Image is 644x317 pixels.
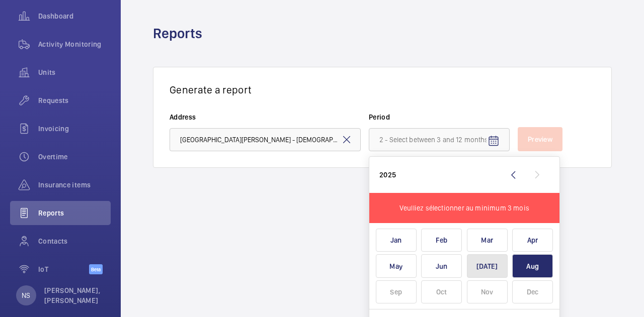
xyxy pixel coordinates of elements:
span: Reports [38,208,111,218]
button: Open calendar [481,129,506,153]
span: Jun [421,254,462,278]
p: NS [22,290,30,300]
span: Mar [467,229,508,252]
button: mai 2025 [373,253,419,279]
input: 1 - Type the relevant address [170,128,361,151]
span: Aug [512,254,553,278]
span: IoT [38,264,89,274]
button: juin 2025 [419,253,465,279]
label: Period [369,112,510,122]
input: 2 - Select between 3 and 12 months [369,128,510,151]
button: août 2025 [510,253,556,279]
span: Contacts [38,236,111,246]
p: Veulliez sélectionner au minimum 3 mois [399,203,529,213]
span: Oct [421,280,462,304]
p: [PERSON_NAME], [PERSON_NAME] [44,285,105,305]
span: Overtime [38,152,111,162]
span: Invoicing [38,124,111,134]
button: Preview [518,127,562,151]
span: May [376,254,417,278]
span: Activity Monitoring [38,39,111,49]
span: Beta [89,264,103,274]
button: décembre 2025 [510,279,556,305]
span: Preview [528,135,552,143]
div: 2025 [379,170,396,180]
span: [DATE] [467,254,508,278]
label: Address [170,112,361,122]
span: Dec [512,280,553,304]
button: mars 2025 [464,227,510,253]
span: Dashboard [38,11,111,21]
span: Sep [376,280,417,304]
button: février 2025 [419,227,465,253]
h1: Reports [153,24,208,43]
button: janvier 2025 [373,227,419,253]
button: novembre 2025 [464,279,510,305]
span: Insurance items [38,180,111,190]
button: octobre 2025 [419,279,465,305]
span: Nov [467,280,508,304]
button: avril 2025 [510,227,556,253]
span: Jan [376,229,417,252]
span: Requests [38,95,111,105]
span: Apr [512,229,553,252]
span: Units [38,67,111,77]
button: juillet 2025 [464,253,510,279]
button: septembre 2025 [373,279,419,305]
span: Feb [421,229,462,252]
h3: Generate a report [170,83,595,96]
